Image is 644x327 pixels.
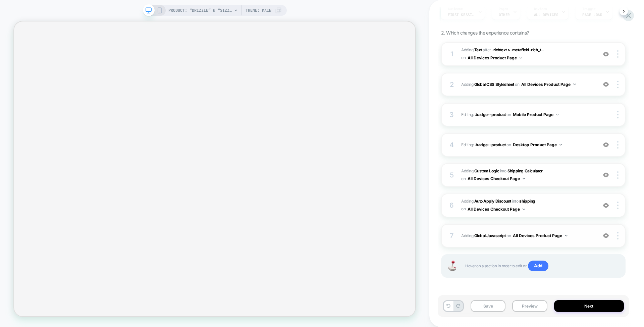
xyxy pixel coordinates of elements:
[617,141,619,149] img: close
[582,12,602,17] span: Page Load
[534,7,547,11] span: Devices
[474,199,511,204] b: Auto Apply Discount
[448,139,455,151] div: 4
[461,47,482,52] span: Adding
[523,208,525,210] img: down arrow
[474,233,506,238] b: Global Javascript
[556,114,559,115] img: down arrow
[603,142,609,148] img: crossed eye
[461,141,594,149] span: Editing :
[617,171,619,179] img: close
[168,5,232,16] span: PRODUCT: “Drizzle” & “Sizzle” Glass [duo]
[512,199,518,204] span: INTO
[520,57,522,59] img: down arrow
[461,110,594,119] span: Editing :
[573,84,576,85] img: down arrow
[246,5,271,16] span: Theme: MAIN
[603,233,609,238] img: crossed eye
[461,205,466,213] span: on
[441,30,529,36] span: 2. Which changes the experience contains?
[499,12,510,17] span: OTHER
[515,81,519,88] span: on
[506,111,511,118] span: on
[603,172,609,178] img: crossed eye
[474,168,499,173] b: Custom Logic
[448,48,455,60] div: 1
[474,47,482,52] b: Text
[448,7,463,11] span: Audience
[582,7,595,11] span: Trigger
[500,168,506,173] span: INTO
[461,231,594,240] span: Adding
[512,300,547,312] button: Preview
[506,141,511,149] span: on
[523,178,525,179] img: down arrow
[528,261,548,271] span: Add
[468,205,525,213] button: All Devices Checkout Page
[513,231,568,240] button: All Devices Product Page
[445,261,459,271] img: Joystick
[507,168,543,173] span: Shipping Calculator
[603,51,609,57] img: crossed eye
[475,112,506,117] span: .badge--product
[471,300,505,312] button: Save
[506,232,511,239] span: on
[448,169,455,181] div: 5
[617,81,619,88] img: close
[461,80,594,89] span: Adding
[448,199,455,211] div: 6
[603,203,609,208] img: crossed eye
[617,50,619,58] img: close
[554,300,624,312] button: Next
[461,199,511,204] span: Adding
[448,12,475,17] span: First Session
[521,80,576,89] button: All Devices Product Page
[492,47,544,52] span: .richtext > .metafield-rich_t...
[519,199,535,204] span: shipping
[448,109,455,121] div: 3
[617,202,619,209] img: close
[474,82,514,87] b: Global CSS Stylesheet
[465,261,618,271] span: Hover on a section in order to edit or
[461,168,499,173] span: Adding
[461,175,466,182] span: on
[475,142,506,147] span: .badge--product
[461,54,466,61] span: on
[565,235,568,236] img: down arrow
[617,111,619,118] img: close
[448,230,455,242] div: 7
[499,7,508,11] span: Pages
[617,232,619,239] img: close
[468,54,522,62] button: All Devices Product Page
[513,141,562,149] button: Desktop Product Page
[513,110,559,119] button: Mobile Product Page
[559,144,562,146] img: down arrow
[483,47,491,52] span: AFTER
[603,81,609,87] img: crossed eye
[448,78,455,91] div: 2
[534,12,558,17] span: ALL DEVICES
[468,174,525,183] button: All Devices Checkout Page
